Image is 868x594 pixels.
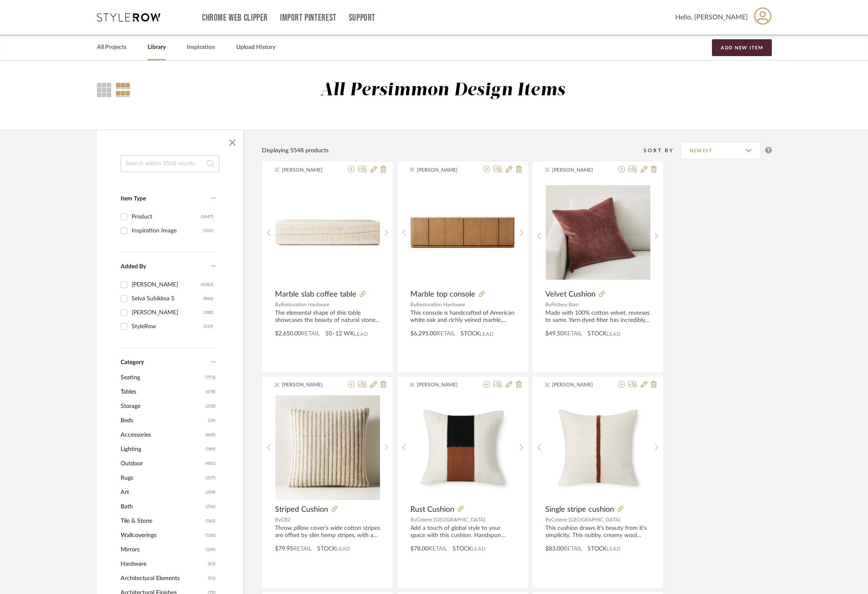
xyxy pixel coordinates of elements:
[262,146,329,155] div: Displaying 5548 products
[121,413,206,428] span: Beds
[437,331,455,337] span: Retail
[545,546,563,552] span: $83.00
[275,525,380,539] div: Throw pillow cover's wide cotton stripes are offset by slim hemp stripes, with a 100% cotton back...
[148,42,166,53] a: Library
[224,134,241,151] button: Close
[325,329,354,338] span: 10–12 WK
[275,546,293,552] span: $79.95
[208,414,216,427] span: (29)
[349,14,375,22] a: Support
[416,517,485,522] span: Coterie [GEOGRAPHIC_DATA]
[712,39,772,56] button: Add New Item
[97,42,127,53] a: All Projects
[410,546,429,552] span: $78.00
[275,395,380,500] img: Striped Cushion
[205,428,216,442] span: (869)
[282,381,335,389] span: [PERSON_NAME]
[132,210,201,224] div: Product
[461,329,480,338] span: STOCK
[545,505,614,514] span: Single stripe cushion
[121,557,206,571] span: Hardware
[410,302,416,307] span: By
[208,557,216,571] span: (93)
[545,310,650,324] div: Made with 100% cotton velvet, reverses to same. Yarn-dyed fiber has incredibly rich color that ho...
[417,381,470,389] span: [PERSON_NAME]
[410,405,515,489] img: Rust Cushion
[236,42,275,53] a: Upload History
[205,543,216,556] span: (109)
[205,471,216,485] span: (327)
[121,528,203,543] span: Wallcoverings
[301,331,320,337] span: Retail
[551,517,620,522] span: Coterie [GEOGRAPHIC_DATA]
[121,471,203,485] span: Rugs
[320,80,565,101] div: All Persimmon Design Items
[410,290,475,299] span: Marble top console
[563,331,582,337] span: Retail
[203,320,213,333] div: (319)
[552,381,605,389] span: [PERSON_NAME]
[121,370,203,385] span: Seating
[281,517,291,522] span: CB2
[410,310,515,324] div: This console is handcrafted of American white oak and richly veined marble, each corner wrapped w...
[453,545,472,553] span: STOCK
[336,546,350,552] span: Lead
[121,571,206,586] span: Architectural Elements
[205,500,216,513] span: (256)
[205,385,216,399] span: (478)
[545,290,596,299] span: Velvet Cushion
[607,546,621,552] span: Lead
[205,529,216,542] span: (126)
[552,166,605,174] span: [PERSON_NAME]
[275,331,301,337] span: $2,650.00
[545,302,551,307] span: By
[410,525,515,539] div: Add a touch of global style to your space with this cushion. Handspun cream, rust and black wool ...
[317,545,336,553] span: STOCK
[132,292,203,305] div: Selva Subikksa S
[121,399,203,413] span: Storage
[205,443,216,456] span: (789)
[132,224,203,238] div: Inspiration Image
[121,499,203,514] span: Bath
[275,219,380,246] img: Marble slab coffee table
[205,400,216,413] span: (235)
[205,457,216,470] span: (401)
[203,224,213,238] div: (101)
[282,166,335,174] span: [PERSON_NAME]
[675,12,748,22] span: Hello, [PERSON_NAME]
[293,546,312,552] span: Retail
[132,320,203,333] div: StyleRow
[545,331,563,337] span: $49.50
[275,505,328,514] span: Striped Cushion
[201,278,213,292] div: (4383)
[644,146,681,155] div: Sort By
[121,543,203,557] span: Mirrors
[551,302,579,307] span: Pottery Barn
[563,546,582,552] span: Retail
[545,525,650,539] div: This cushion draws it's beauty from it's simplicity. This nubby, creamy wool throw pillow is inte...
[275,310,380,324] div: The elemental shape of this table showcases the beauty of natural stone, rich with the variable c...
[607,331,621,337] span: Lead
[201,210,213,224] div: (5447)
[410,331,437,337] span: $6,295.00
[281,302,329,307] span: Restoration Hardware
[545,517,551,522] span: By
[546,185,650,279] img: Velvet Cushion
[280,14,337,22] a: Import Pinterest
[480,331,494,337] span: Lead
[588,545,607,553] span: STOCK
[546,180,650,285] div: 0
[546,405,650,489] img: Single stripe cushion
[121,264,146,270] span: Added By
[202,14,268,22] a: Chrome Web Clipper
[472,546,486,552] span: Lead
[121,485,203,499] span: Art
[417,166,470,174] span: [PERSON_NAME]
[429,546,447,552] span: Retail
[132,306,203,319] div: [PERSON_NAME]
[121,442,203,456] span: Lighting
[205,486,216,499] span: (294)
[121,456,203,471] span: Outdoor
[121,196,146,202] span: Item Type
[205,371,216,384] span: (773)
